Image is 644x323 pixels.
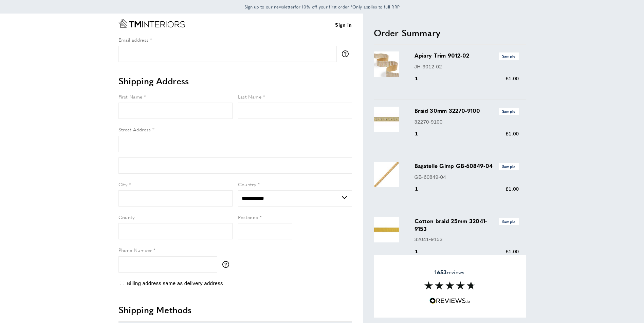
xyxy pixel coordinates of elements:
[238,181,256,188] span: Country
[424,281,475,289] img: Reviews section
[238,93,262,100] span: Last Name
[342,50,352,57] button: More information
[127,280,223,286] span: Billing address same as delivery address
[435,268,446,276] strong: 1653
[505,186,519,192] span: £1.00
[118,75,352,87] h2: Shipping Address
[415,51,519,60] h3: Apiary Trim 9012-02
[118,36,149,43] span: Email address
[499,108,519,115] span: Sample
[505,249,519,254] span: £1.00
[415,185,428,193] div: 1
[429,298,470,304] img: Reviews.io 5 stars
[374,162,399,187] img: Bagatelle Gimp GB-60849-04
[244,3,295,10] a: Sign up to our newsletter
[505,76,519,81] span: £1.00
[118,19,185,28] a: Go to Home page
[118,126,151,133] span: Street Address
[415,162,519,170] h3: Bagatelle Gimp GB-60849-04
[505,131,519,136] span: £1.00
[118,304,352,316] h2: Shipping Methods
[120,281,124,285] input: Billing address same as delivery address
[222,261,233,268] button: More information
[118,181,128,188] span: City
[118,214,135,220] span: County
[374,107,399,132] img: Braid 30mm 32270-9100
[415,74,428,83] div: 1
[118,93,143,100] span: First Name
[415,130,428,138] div: 1
[374,51,399,77] img: Apiary Trim 9012-02
[244,4,400,10] span: for 10% off your first order *Only applies to full RRP
[335,21,352,29] a: Sign in
[374,217,399,242] img: Cotton braid 25mm 32041-9153
[118,246,152,253] span: Phone Number
[499,163,519,170] span: Sample
[415,118,519,126] p: 32270-9100
[415,107,519,115] h3: Braid 30mm 32270-9100
[415,217,519,233] h3: Cotton braid 25mm 32041-9153
[415,173,519,181] p: GB-60849-04
[499,218,519,225] span: Sample
[415,247,428,256] div: 1
[415,63,519,71] p: JH-9012-02
[415,235,519,243] p: 32041-9153
[374,27,526,39] h2: Order Summary
[499,52,519,60] span: Sample
[435,269,464,276] span: reviews
[238,214,258,220] span: Postcode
